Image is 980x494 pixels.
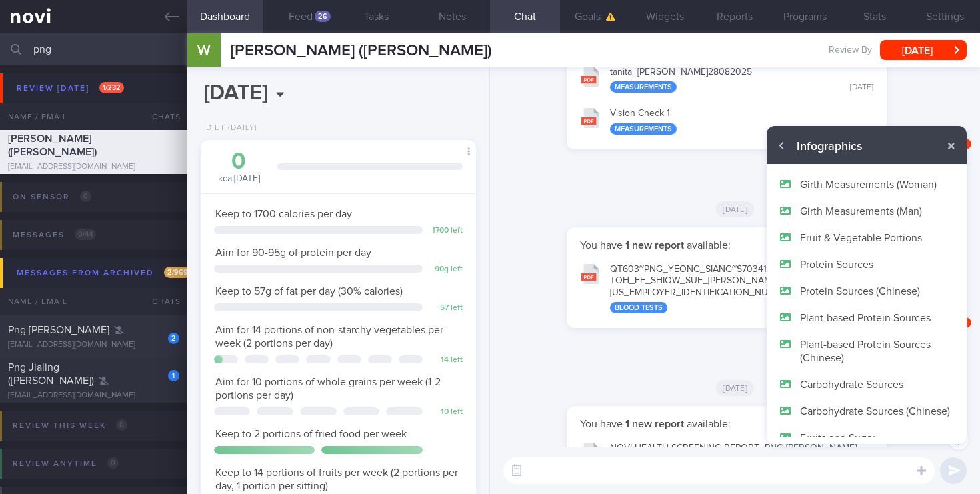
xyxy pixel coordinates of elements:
[215,467,458,491] span: Keep to 14 portions of fruits per week (2 portions per day, 1 portion per sitting)
[580,239,873,252] p: You have available:
[215,209,352,219] span: Keep to 1700 calories per day
[767,397,967,424] button: Carbohydrate Sources (Chinese)
[610,67,873,93] div: tanita_ [PERSON_NAME] 28082025
[767,277,967,304] button: Protein Sources (Chinese)
[214,150,264,173] div: 0
[8,162,179,172] div: [EMAIL_ADDRESS][DOMAIN_NAME]
[623,419,687,429] strong: 1 new report
[767,224,967,251] button: Fruit & Vegetable Portions
[13,79,127,97] div: Review [DATE]
[716,201,754,217] span: [DATE]
[201,123,257,133] div: Diet (Daily)
[215,377,441,401] span: Aim for 10 portions of whole grains per week (1-2 portions per day)
[99,82,124,93] span: 1 / 232
[850,83,873,93] div: [DATE]
[8,133,97,157] span: [PERSON_NAME] ([PERSON_NAME])
[13,264,195,282] div: Messages from Archived
[9,417,131,435] div: Review this week
[573,434,880,487] button: NOVI HEALTH SCREENING REPORT_PNG [PERSON_NAME]28082025
[9,188,95,206] div: On sensor
[231,43,492,59] span: [PERSON_NAME] ([PERSON_NAME])
[116,419,127,431] span: 0
[429,265,463,275] div: 90 g left
[215,247,371,258] span: Aim for 90-95g of protein per day
[8,362,94,386] span: Png Jialing ([PERSON_NAME])
[164,267,191,278] span: 2 / 969
[716,380,754,396] span: [DATE]
[80,191,91,202] span: 0
[610,81,677,93] div: Measurements
[610,302,667,313] div: Blood Tests
[610,108,873,135] div: Vision Check 1
[8,340,179,350] div: [EMAIL_ADDRESS][DOMAIN_NAME]
[214,150,264,185] div: kcal [DATE]
[573,255,880,321] button: QT603~PNG_YEONG_SIANG~S7034197B~20250828~DR_TOH_EE_SHIOW_SUE_[PERSON_NAME]~[US_EMPLOYER_IDENTIFIC...
[8,325,109,335] span: Png [PERSON_NAME]
[215,286,403,297] span: Keep to 57g of fat per day (30% calories)
[573,58,880,100] button: tanita_[PERSON_NAME]28082025 Measurements [DATE]
[75,229,96,240] span: 0 / 44
[573,99,880,141] button: Vision Check 1 Measurements [DATE]
[580,417,873,431] p: You have available:
[767,171,967,197] button: Girth Measurements (Woman)
[623,240,687,251] strong: 1 new report
[9,455,122,473] div: Review anytime
[168,333,179,344] div: 2
[610,123,677,135] div: Measurements
[610,443,873,481] div: NOVI HEALTH SCREENING REPORT_ PNG [PERSON_NAME] 28082025
[850,125,873,135] div: [DATE]
[880,40,967,60] button: [DATE]
[767,371,967,397] button: Carbohydrate Sources
[315,11,331,22] div: 26
[107,457,119,469] span: 0
[829,45,872,57] span: Review By
[797,139,862,155] span: Infographics
[429,226,463,236] div: 1700 left
[134,103,187,130] div: Chats
[767,304,967,331] button: Plant-based Protein Sources
[215,429,407,439] span: Keep to 2 portions of fried food per week
[767,424,967,451] button: Fruits and Sugar
[429,355,463,365] div: 14 left
[9,226,99,244] div: Messages
[168,370,179,381] div: 1
[215,325,443,349] span: Aim for 14 portions of non-starchy vegetables per week (2 portions per day)
[767,251,967,277] button: Protein Sources
[429,407,463,417] div: 10 left
[610,264,873,314] div: QT603~PNG_ YEONG_ SIANG~S7034197B~20250828~DR_ TOH_ EE_ SHIOW_ SUE_ [PERSON_NAME]~[US_EMPLOYER_ID...
[429,303,463,313] div: 57 left
[767,197,967,224] button: Girth Measurements (Man)
[134,288,187,315] div: Chats
[767,331,967,371] button: Plant-based Protein Sources (Chinese)
[8,391,179,401] div: [EMAIL_ADDRESS][DOMAIN_NAME]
